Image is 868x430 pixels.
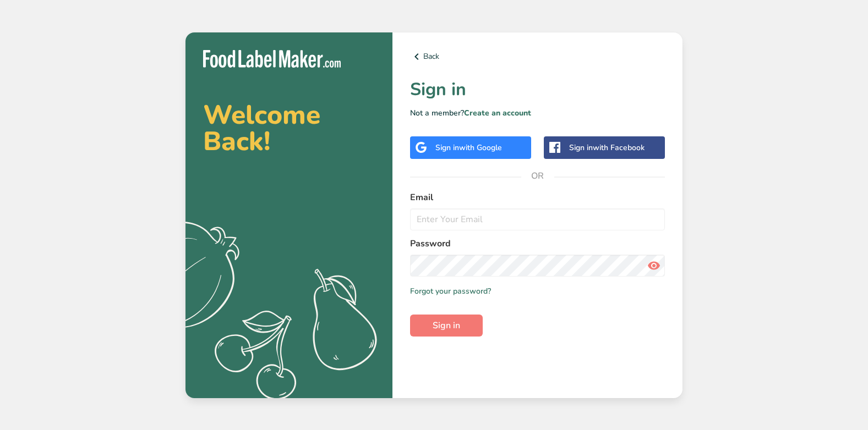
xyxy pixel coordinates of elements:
[410,50,665,63] a: Back
[410,315,483,337] button: Sign in
[410,191,665,204] label: Email
[410,208,665,230] input: Enter Your Email
[569,142,645,153] div: Sign in
[203,102,375,155] h2: Welcome Back!
[410,237,665,250] label: Password
[593,142,645,153] span: with Facebook
[410,76,665,103] h1: Sign in
[433,319,460,332] span: Sign in
[203,50,341,68] img: Food Label Maker
[435,142,502,153] div: Sign in
[459,142,502,153] span: with Google
[464,108,531,118] a: Create an account
[410,285,491,297] a: Forgot your password?
[521,159,554,192] span: OR
[410,107,665,119] p: Not a member?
